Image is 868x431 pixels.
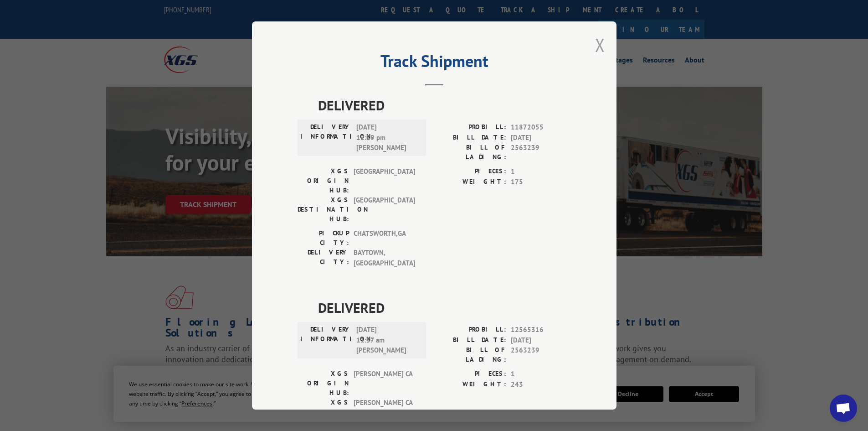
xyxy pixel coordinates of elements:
span: 11872055 [511,122,571,133]
label: XGS ORIGIN HUB: [298,369,349,398]
label: WEIGHT: [434,177,506,187]
label: BILL DATE: [434,335,506,346]
span: CHATSWORTH , GA [354,228,415,248]
label: PICKUP CITY: [298,228,349,248]
label: DELIVERY INFORMATION: [300,122,352,153]
span: [PERSON_NAME] CA [354,398,415,426]
label: WEIGHT: [434,379,506,390]
label: PROBILL: [434,325,506,335]
label: PIECES: [434,369,506,379]
label: BILL OF LADING: [434,345,506,364]
span: [PERSON_NAME] CA [354,369,415,398]
span: 175 [511,177,571,187]
label: XGS DESTINATION HUB: [298,195,349,224]
span: 243 [511,379,571,390]
span: 2563239 [511,143,571,162]
label: DELIVERY INFORMATION: [300,325,352,356]
span: 1 [511,166,571,177]
label: PROBILL: [434,122,506,133]
span: [DATE] 12:29 pm [PERSON_NAME] [356,122,418,153]
div: Open chat [830,395,857,422]
h2: Track Shipment [298,55,571,72]
label: XGS DESTINATION HUB: [298,398,349,426]
span: BAYTOWN , [GEOGRAPHIC_DATA] [354,248,415,268]
span: DELIVERED [318,297,571,318]
label: BILL OF LADING: [434,143,506,162]
span: DELIVERED [318,95,571,115]
label: XGS ORIGIN HUB: [298,166,349,195]
label: DELIVERY CITY: [298,248,349,268]
span: [GEOGRAPHIC_DATA] [354,166,415,195]
span: 1 [511,369,571,379]
span: 12565316 [511,325,571,335]
span: [DATE] 11:57 am [PERSON_NAME] [356,325,418,356]
button: Close modal [595,33,605,57]
span: [DATE] [511,335,571,346]
label: PIECES: [434,166,506,177]
span: [GEOGRAPHIC_DATA] [354,195,415,224]
span: [DATE] [511,133,571,143]
label: BILL DATE: [434,133,506,143]
span: 2563239 [511,345,571,364]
